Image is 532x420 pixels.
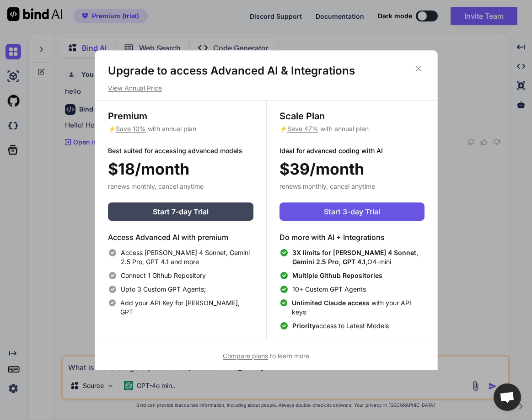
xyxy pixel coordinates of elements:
p: Ideal for advanced coding with AI [279,146,425,155]
h1: Upgrade to access Advanced AI & Integrations [108,64,425,78]
h3: Premium [108,110,253,122]
span: access to Latest Models [292,321,389,330]
span: Upto 3 Custom GPT Agents; [121,285,206,294]
span: Compare plans [223,352,268,360]
span: $18/month [108,157,189,181]
span: Priority [292,322,316,330]
span: Save 47% [287,125,318,133]
button: Start 7-day Trial [108,202,253,221]
span: Multiple Github Repositories [292,271,382,279]
div: Open chat [494,383,521,411]
span: to learn more [223,352,309,360]
span: with your API keys [292,298,424,317]
span: Save 10% [116,125,146,133]
span: Add your API Key for [PERSON_NAME], GPT [120,298,253,317]
p: Best suited for accessing advanced models [108,146,253,155]
span: Unlimited Claude access [292,299,371,307]
span: 10+ Custom GPT Agents [292,285,366,294]
span: $39/month [279,157,364,181]
p: ⚡ with annual plan [279,124,425,133]
h4: Access Advanced AI with premium [108,232,253,243]
p: View Annual Price [108,84,425,93]
span: Start 3-day Trial [324,206,380,217]
h4: Do more with AI + Integrations [279,232,425,243]
button: Start 3-day Trial [279,202,425,221]
span: Access [PERSON_NAME] 4 Sonnet, Gemini 2.5 Pro, GPT 4.1 and more [121,248,253,266]
span: O4-mini [292,248,425,266]
span: Start 7-day Trial [153,206,209,217]
span: renews monthly, cancel anytime [279,182,375,190]
span: Connect 1 Github Repository [121,271,206,280]
span: renews monthly, cancel anytime [108,182,204,190]
p: ⚡ with annual plan [108,124,253,133]
h3: Scale Plan [279,110,425,122]
span: 3X limits for [PERSON_NAME] 4 Sonnet, Gemini 2.5 Pro, GPT 4.1, [292,249,418,266]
